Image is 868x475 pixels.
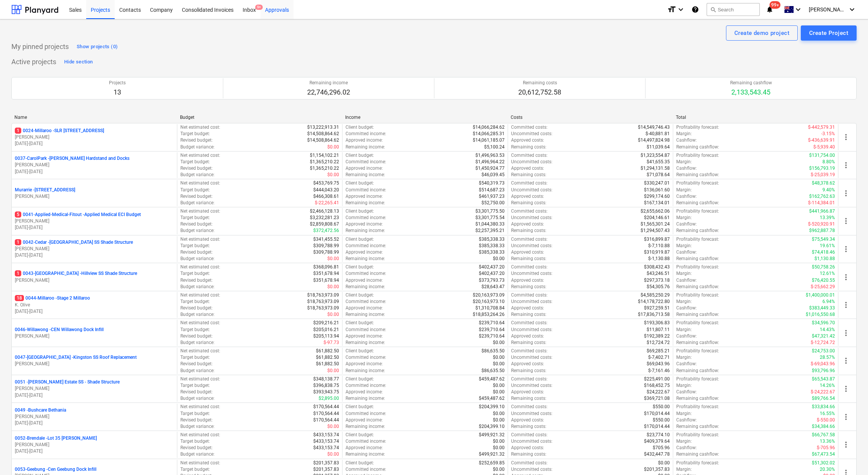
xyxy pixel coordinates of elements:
button: Hide section [62,56,95,68]
p: Approved income : [346,193,383,200]
p: $368,096.81 [313,264,339,270]
p: $1,365,210.22 [310,165,339,172]
p: Approved costs : [511,221,544,227]
p: [PERSON_NAME] [15,134,174,140]
span: more_vert [841,384,851,393]
span: more_vert [841,161,851,170]
p: Margin : [676,187,692,193]
p: Margin : [676,215,692,221]
span: more_vert [841,440,851,449]
p: 13 [109,88,126,97]
p: $2,859,808.67 [310,221,339,227]
p: $466,308.61 [313,193,339,200]
span: more_vert [841,356,851,365]
p: $316,899.87 [644,236,670,243]
p: Active projects [11,57,56,66]
p: Remaining cashflow : [676,227,719,234]
p: $14,497,824.98 [638,137,670,144]
p: $131,754.00 [809,152,835,159]
p: Approved income : [346,277,383,284]
p: Revised budget : [180,277,213,284]
p: [PERSON_NAME] [15,385,174,392]
p: Committed income : [346,270,386,277]
div: Total [676,115,835,120]
p: Remaining costs [518,80,561,86]
p: $-436,639.91 [808,137,835,144]
p: $28,643.47 [481,284,505,290]
p: $461,937.23 [479,193,505,200]
p: Approved income : [346,165,383,172]
p: $52,750.00 [481,200,505,206]
p: 0046-Willawong - CEN Willawong Dock Infill [15,327,104,333]
p: $2,466,128.13 [310,208,339,215]
p: Remaining cashflow : [676,172,719,178]
p: $1,130.88 [814,256,835,262]
div: 10042-Cedar -[GEOGRAPHIC_DATA] SS Shade Structure[PERSON_NAME][DATE]-[DATE] [15,239,174,259]
p: Uncommitted costs : [511,159,552,165]
p: $309,788.99 [313,249,339,256]
div: 0052-Brendale -Lot 35 [PERSON_NAME][PERSON_NAME][DATE]-[DATE] [15,435,174,454]
p: $136,061.60 [644,187,670,193]
p: Budget variance : [180,284,215,290]
p: Net estimated cost : [180,180,220,186]
p: $14,061,185.07 [473,137,505,144]
p: 0053-Geebung - Cen Geebung Dock Infill [15,466,96,473]
p: Approved costs : [511,277,544,284]
p: Budget variance : [180,256,215,262]
p: $3,232,281.23 [310,215,339,221]
p: $453,769.75 [313,180,339,186]
p: $50,758.26 [812,264,835,270]
span: 5 [15,211,21,218]
span: more_vert [841,273,851,282]
p: Remaining income : [346,227,385,234]
p: Target budget : [180,215,210,221]
p: Committed income : [346,159,386,165]
p: Murarrie - [STREET_ADDRESS] [15,187,75,193]
p: Uncommitted costs : [511,270,552,277]
p: $-22,265.41 [315,200,339,206]
p: $0.00 [327,144,339,150]
p: $43,246.51 [647,270,670,277]
p: $3,301,775.50 [475,208,505,215]
p: Committed costs : [511,236,548,243]
p: [PERSON_NAME] [15,277,174,284]
p: $-25,662.29 [811,284,835,290]
p: Committed costs : [511,124,548,131]
p: $-5,939.40 [813,144,835,150]
div: Hide section [64,58,93,66]
p: Cashflow : [676,221,697,227]
i: format_size [667,5,676,14]
div: 0046-Willawong -CEN Willawong Dock Infill[PERSON_NAME] [15,327,174,339]
p: Remaining cashflow : [676,256,719,262]
button: Show projects (0) [75,41,120,53]
p: Budget variance : [180,144,215,150]
p: $41,655.35 [647,159,670,165]
p: [PERSON_NAME] [15,218,174,224]
p: $372,472.56 [313,227,339,234]
p: $-7,110.88 [648,243,670,249]
p: Cashflow : [676,277,697,284]
p: Net estimated cost : [180,208,220,215]
p: Approved income : [346,249,383,256]
p: Approved income : [346,137,383,144]
p: $14,066,285.31 [473,131,505,137]
p: Remaining cashflow : [676,284,719,290]
p: $373,793.73 [479,277,505,284]
p: $75,549.34 [812,236,835,243]
p: Profitability forecast : [676,124,719,131]
div: 180044-Millaroo -Stage 2 MillarooK. Olive[DATE]-[DATE] [15,295,174,314]
span: 1 [15,239,21,245]
p: $3,301,775.54 [475,215,505,221]
div: 50041-Applied-Medical-Fitout -Applied Medical ECI Budget[PERSON_NAME][DATE]-[DATE] [15,211,174,231]
p: Cashflow : [676,249,697,256]
p: Net estimated cost : [180,264,220,270]
i: keyboard_arrow_down [794,5,803,14]
p: Committed income : [346,215,386,221]
i: notifications [766,5,773,14]
p: Client budget : [346,292,374,298]
p: Client budget : [346,236,374,243]
span: more_vert [841,189,851,198]
div: Name [14,115,174,120]
p: $-114,384.01 [808,200,835,206]
p: $14,508,864.62 [307,137,339,144]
